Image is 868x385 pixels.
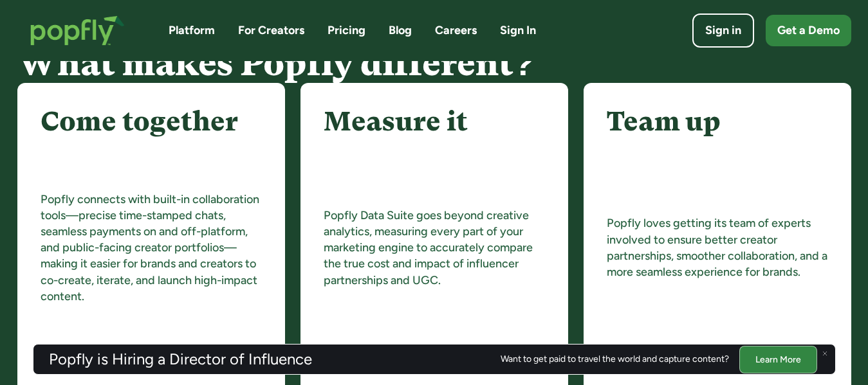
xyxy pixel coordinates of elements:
[324,106,468,137] h4: Measure it
[41,192,262,305] p: Popfly connects with built-in collaboration tools—precise time-stamped chats, seamless payments o...
[705,22,741,39] div: Sign in
[17,3,138,58] a: home
[692,13,754,48] a: Sign in
[739,345,817,373] a: Learn More
[766,15,851,46] a: Get a Demo
[607,215,828,280] p: Popfly loves getting its team of experts involved to ensure better creator partnerships, smoother...
[324,208,545,289] p: Popfly Data Suite goes beyond creative analytics, measuring every part of your marketing engine t...
[238,22,304,39] a: For Creators
[41,106,238,137] h4: Come together
[169,22,215,39] a: Platform
[435,22,477,39] a: Careers
[607,106,721,137] h4: Team up
[777,22,840,39] div: Get a Demo
[500,22,536,39] a: Sign In
[328,22,365,39] a: Pricing
[49,352,312,367] h3: Popfly is Hiring a Director of Influence
[501,354,729,364] div: Want to get paid to travel the world and capture content?
[17,44,851,82] h2: What makes Popfly different?
[389,22,412,39] a: Blog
